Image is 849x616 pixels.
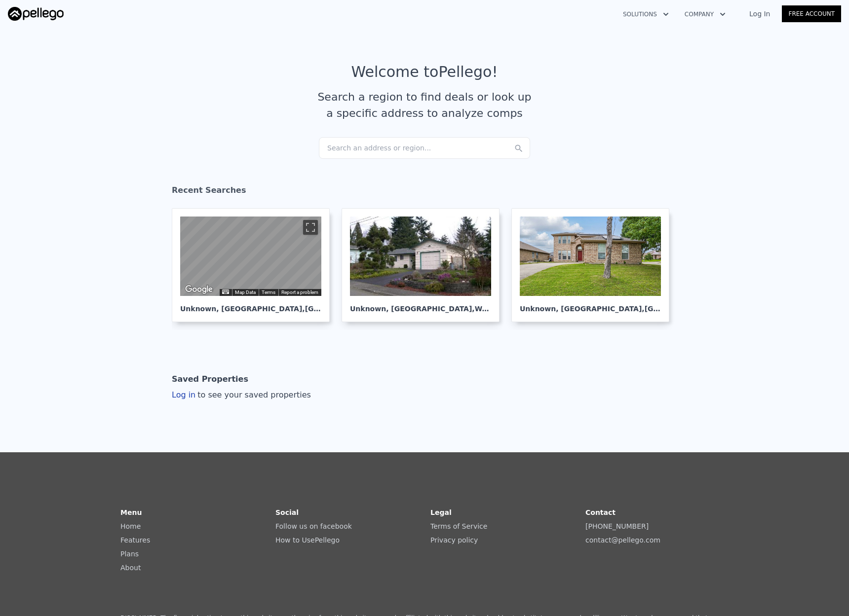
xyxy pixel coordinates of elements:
div: Welcome to Pellego ! [351,63,498,81]
a: Map Unknown, [GEOGRAPHIC_DATA],[GEOGRAPHIC_DATA] 75230 [172,208,338,322]
button: Toggle fullscreen view [303,220,318,235]
button: Keyboard shortcuts [222,290,229,294]
a: Terms [262,290,275,295]
a: Terms of Service [430,522,487,530]
img: Pellego [8,7,64,21]
img: Google [183,283,215,296]
div: Log in [172,389,311,401]
div: Search an address or region... [319,137,530,159]
div: Map [180,217,321,296]
div: Street View [180,217,321,296]
div: Unknown , [GEOGRAPHIC_DATA] [180,296,321,314]
strong: Social [275,508,299,516]
a: Plans [120,550,139,558]
a: Features [120,536,150,544]
div: Unknown , [GEOGRAPHIC_DATA] [350,296,491,314]
strong: Legal [430,508,452,516]
a: [PHONE_NUMBER] [585,522,649,530]
a: Open this area in Google Maps (opens a new window) [183,283,215,296]
span: , WA 98043 [472,305,514,313]
a: Report a problem [281,290,318,295]
a: contact@pellego.com [585,536,660,544]
a: Privacy policy [430,536,478,544]
button: Map Data [235,289,256,296]
div: Saved Properties [172,369,248,389]
a: Unknown, [GEOGRAPHIC_DATA],WA 98043 [342,208,507,322]
a: Log In [737,9,782,19]
button: Company [677,5,733,23]
div: Recent Searches [172,177,677,208]
span: , [GEOGRAPHIC_DATA] 75230 [302,305,412,313]
a: Follow us on facebook [275,522,352,530]
strong: Contact [585,508,616,516]
span: , [GEOGRAPHIC_DATA] 75189 [642,305,752,313]
button: Solutions [615,5,677,23]
a: How to UsePellego [275,536,340,544]
span: to see your saved properties [195,390,311,399]
a: About [120,564,141,572]
a: Unknown, [GEOGRAPHIC_DATA],[GEOGRAPHIC_DATA] 75189 [511,208,677,322]
strong: Menu [120,508,142,516]
div: Search a region to find deals or look up a specific address to analyze comps [314,89,535,121]
a: Free Account [782,5,841,22]
a: Home [120,522,141,530]
div: Unknown , [GEOGRAPHIC_DATA] [520,296,661,314]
